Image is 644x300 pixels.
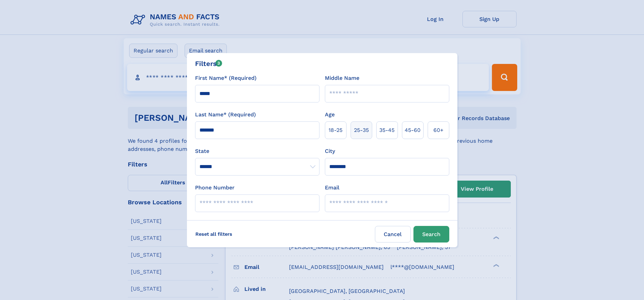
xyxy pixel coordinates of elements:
label: Phone Number [195,184,235,192]
label: Age [325,111,335,119]
label: City [325,147,335,155]
label: Middle Name [325,74,359,82]
label: State [195,147,319,155]
span: 35‑45 [379,126,395,134]
span: 18‑25 [329,126,342,134]
span: 25‑35 [354,126,369,134]
button: Search [413,226,449,243]
label: Cancel [375,226,411,243]
div: Filters [195,59,222,69]
span: 60+ [433,126,444,134]
label: Reset all filters [191,226,237,242]
span: 45‑60 [405,126,421,134]
label: Email [325,184,339,192]
label: Last Name* (Required) [195,111,256,119]
label: First Name* (Required) [195,74,257,82]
